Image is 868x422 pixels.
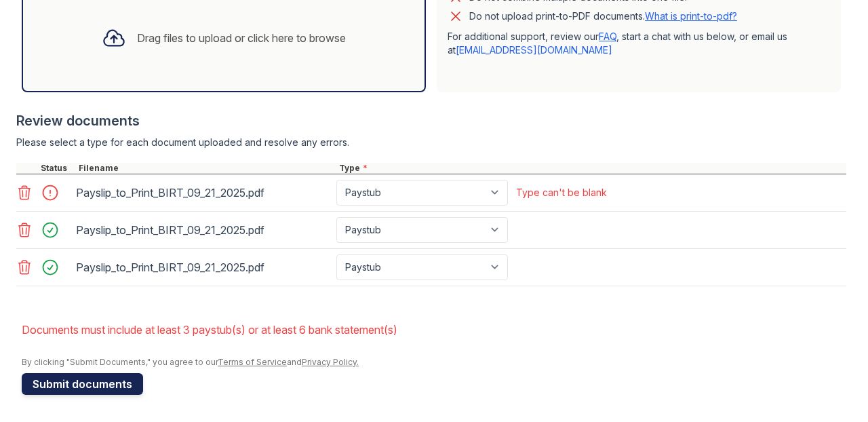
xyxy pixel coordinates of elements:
[516,186,607,199] div: Type can't be blank
[16,111,846,130] div: Review documents
[38,163,76,174] div: Status
[302,357,359,367] a: Privacy Policy.
[76,219,331,241] div: Payslip_to_Print_BIRT_09_21_2025.pdf
[469,9,737,23] p: Do not upload print-to-PDF documents.
[599,31,616,42] a: FAQ
[22,316,846,343] li: Documents must include at least 3 paystub(s) or at least 6 bank statement(s)
[22,373,143,395] button: Submit documents
[76,256,331,278] div: Payslip_to_Print_BIRT_09_21_2025.pdf
[448,30,830,57] p: For additional support, review our , start a chat with us below, or email us at
[456,44,612,56] a: [EMAIL_ADDRESS][DOMAIN_NAME]
[645,10,737,22] a: What is print-to-pdf?
[336,163,846,174] div: Type
[137,30,346,46] div: Drag files to upload or click here to browse
[22,357,846,368] div: By clicking "Submit Documents," you agree to our and
[218,357,287,367] a: Terms of Service
[76,182,331,204] div: Payslip_to_Print_BIRT_09_21_2025.pdf
[76,163,336,174] div: Filename
[16,136,846,149] div: Please select a type for each document uploaded and resolve any errors.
